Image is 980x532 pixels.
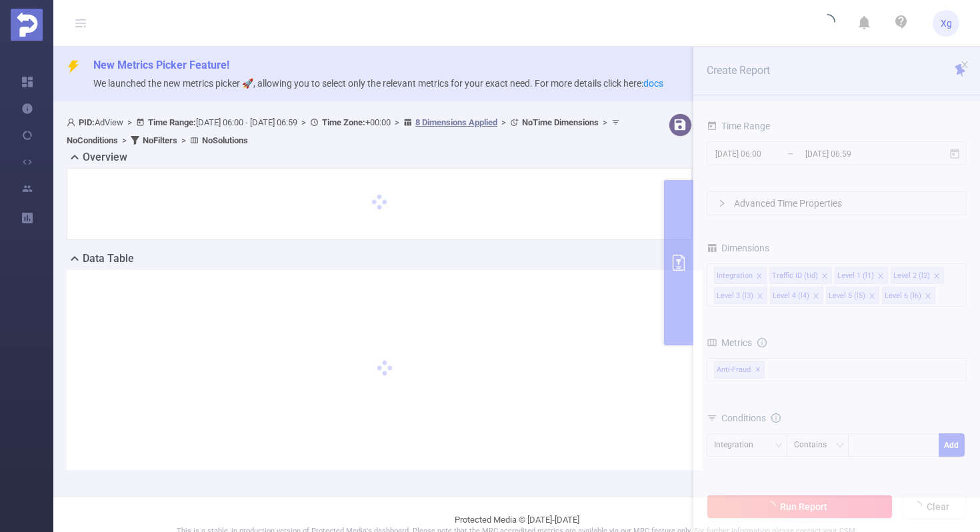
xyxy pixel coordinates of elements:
[960,60,969,69] i: icon: close
[599,117,611,127] span: >
[391,117,403,127] span: >
[522,117,599,127] b: No Time Dimensions
[497,117,510,127] span: >
[148,117,196,127] b: Time Range:
[143,135,177,145] b: No Filters
[67,60,80,73] i: icon: thunderbolt
[941,10,952,37] span: Xg
[123,117,136,127] span: >
[67,117,623,145] span: AdView [DATE] 06:00 - [DATE] 06:59 +00:00
[79,117,95,127] b: PID:
[11,9,43,41] img: Protected Media
[322,117,365,127] b: Time Zone:
[83,251,134,267] h2: Data Table
[415,117,497,127] u: 8 Dimensions Applied
[93,78,663,89] span: We launched the new metrics picker 🚀, allowing you to select only the relevant metrics for your e...
[297,117,310,127] span: >
[960,57,969,72] button: icon: close
[83,149,127,165] h2: Overview
[93,59,229,71] span: New Metrics Picker Feature!
[177,135,190,145] span: >
[819,14,835,33] i: icon: loading
[643,78,663,89] a: docs
[202,135,248,145] b: No Solutions
[67,135,118,145] b: No Conditions
[67,118,79,127] i: icon: user
[118,135,131,145] span: >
